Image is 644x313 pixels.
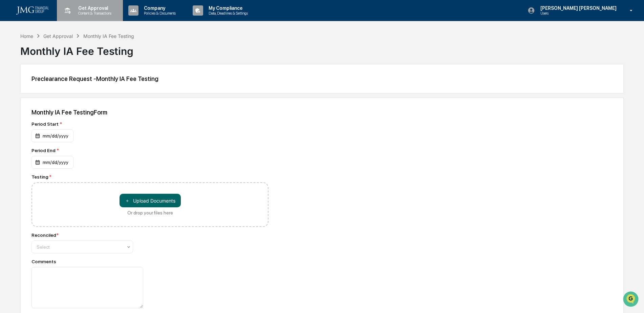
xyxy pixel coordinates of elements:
div: Testing [31,174,269,180]
span: Data Lookup [14,98,43,105]
span: Pylon [67,115,82,120]
div: mm/dd/yyyy [31,156,73,169]
div: Start new chat [23,52,111,59]
div: Monthly IA Fee Testing [20,40,624,57]
span: ＋ [125,197,130,204]
button: Or drop your files here [120,194,181,207]
div: Monthly IA Fee Testing [83,33,134,39]
div: 🖐️ [7,86,12,91]
iframe: Open customer support [622,291,641,309]
div: Preclearance Request - Monthly IA Fee Testing [31,75,613,82]
div: We're available if you need us! [23,59,86,64]
div: mm/dd/yyyy [31,129,73,142]
p: Data, Deadlines & Settings [203,11,251,16]
p: Content & Transactions [73,11,115,16]
button: Start new chat [115,54,123,62]
div: Comments [31,259,269,264]
a: 🖐️Preclearance [4,83,46,95]
a: 🗄️Attestations [46,83,87,95]
a: Powered byPylon [48,114,82,120]
div: 🗄️ [49,86,55,91]
div: Home [20,33,33,39]
div: Period End [31,148,133,153]
input: Clear [18,31,112,38]
p: Users [535,11,601,16]
div: Or drop your files here [127,210,173,215]
div: 🔎 [7,99,12,104]
p: Get Approval [73,5,115,11]
p: Company [138,5,179,11]
p: How can we help? [7,14,123,25]
p: [PERSON_NAME] [PERSON_NAME] [535,5,620,11]
div: Get Approval [43,33,73,39]
span: Attestations [56,85,84,92]
span: Preclearance [14,85,44,92]
a: 🔎Data Lookup [4,96,45,108]
img: logo [16,6,49,15]
p: Policies & Documents [138,11,179,16]
p: My Compliance [203,5,251,11]
div: Reconciled [31,232,59,238]
img: 1746055101610-c473b297-6a78-478c-a979-82029cc54cd1 [7,52,19,64]
div: Monthly IA Fee Testing Form [31,109,613,116]
div: Period Start [31,121,133,127]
